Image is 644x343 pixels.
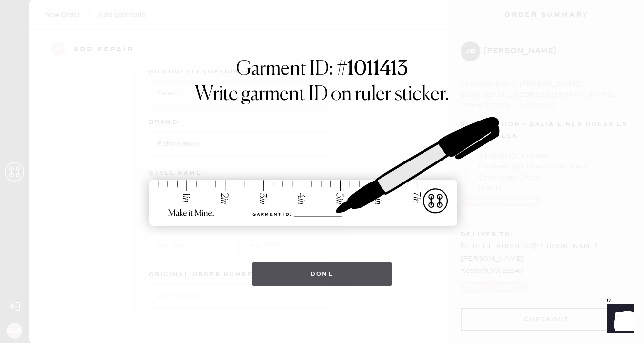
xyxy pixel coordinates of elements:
h1: Write garment ID on ruler sticker. [195,83,449,106]
h1: Garment ID: # [236,58,408,83]
button: Done [252,262,393,286]
iframe: Front Chat [598,299,640,341]
strong: 1011413 [347,60,408,79]
img: ruler-sticker-sharpie.svg [139,92,505,253]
